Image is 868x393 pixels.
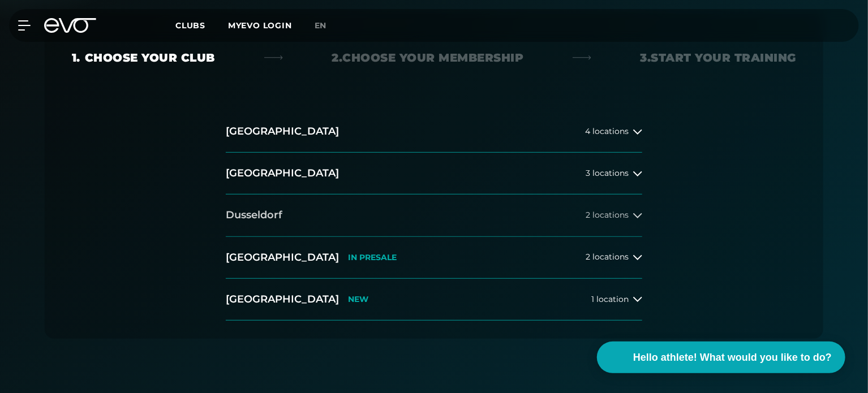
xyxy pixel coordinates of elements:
button: Hello athlete! What would you like to do? [597,342,845,373]
font: 3. [641,51,651,64]
font: locations [592,210,629,220]
button: [GEOGRAPHIC_DATA]3 locations [226,153,642,195]
font: locations [592,252,629,262]
font: [GEOGRAPHIC_DATA] [226,251,339,264]
font: 2 [586,210,590,220]
a: MYEVO LOGIN [228,20,292,31]
font: 1. [72,51,80,64]
font: Choose your club [85,51,215,64]
font: [GEOGRAPHIC_DATA] [226,125,339,137]
button: Dusseldorf2 locations [226,195,642,236]
font: 4 [585,126,590,136]
font: NEW [348,294,368,304]
a: Clubs [175,20,228,31]
button: [GEOGRAPHIC_DATA]NEW1 location [226,279,642,321]
font: Choose your membership [342,51,523,64]
font: IN PRESALE [348,252,397,262]
font: en [315,20,327,31]
font: locations [592,126,629,136]
a: en [315,19,341,32]
font: 2. [332,51,342,64]
font: Start your training [651,51,797,64]
font: Clubs [175,20,205,31]
font: 3 [586,168,590,178]
font: 1 [591,294,594,304]
font: [GEOGRAPHIC_DATA] [226,167,339,179]
font: Hello athlete! What would you like to do? [633,352,832,363]
button: [GEOGRAPHIC_DATA]IN PRESALE2 locations [226,237,642,279]
font: locations [592,168,629,178]
font: 2 [586,252,590,262]
font: [GEOGRAPHIC_DATA] [226,293,339,305]
font: Dusseldorf [226,209,282,221]
font: location [596,294,629,304]
button: [GEOGRAPHIC_DATA]4 locations [226,111,642,153]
